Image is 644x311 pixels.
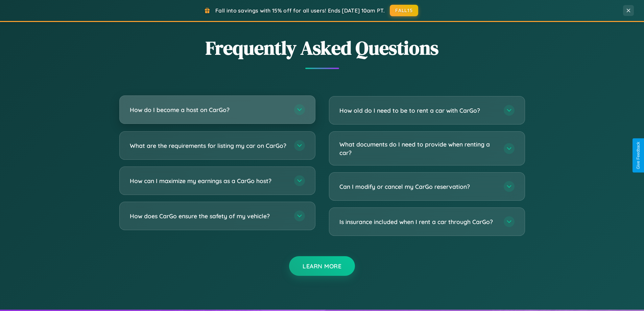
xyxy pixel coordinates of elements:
[339,218,497,226] h3: Is insurance included when I rent a car through CarGo?
[339,140,497,157] h3: What documents do I need to provide when renting a car?
[215,7,385,14] span: Fall into savings with 15% off for all users! Ends [DATE] 10am PT.
[339,182,497,191] h3: Can I modify or cancel my CarGo reservation?
[130,212,287,220] h3: How does CarGo ensure the safety of my vehicle?
[636,142,641,169] div: Give Feedback
[119,35,525,61] h2: Frequently Asked Questions
[130,177,287,185] h3: How can I maximize my earnings as a CarGo host?
[130,106,287,114] h3: How do I become a host on CarGo?
[289,256,355,276] button: Learn More
[130,141,287,150] h3: What are the requirements for listing my car on CarGo?
[390,5,418,16] button: FALL15
[339,106,497,115] h3: How old do I need to be to rent a car with CarGo?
